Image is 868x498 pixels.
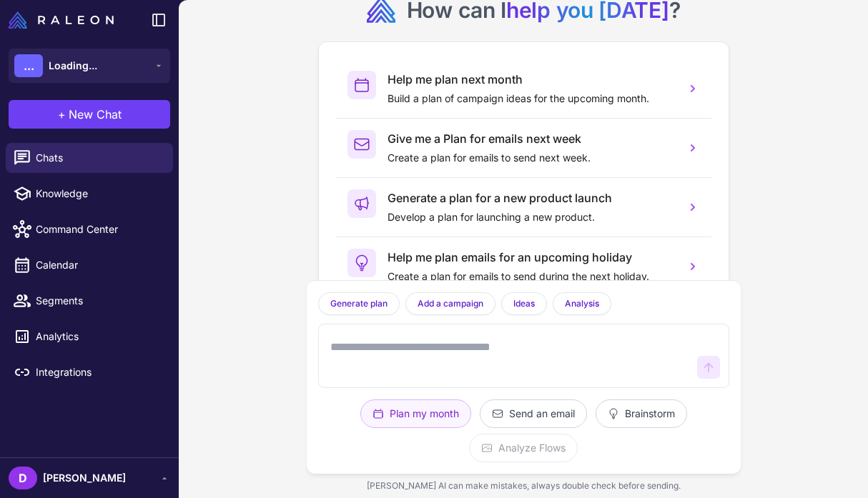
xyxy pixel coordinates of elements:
[6,322,173,352] a: Analytics
[565,297,599,310] span: Analysis
[501,292,547,315] button: Ideas
[307,474,741,498] div: [PERSON_NAME] AI can make mistakes, always double check before sending.
[388,189,674,206] h3: Generate a plan for a new product launch
[318,292,400,315] button: Generate plan
[388,71,674,88] h3: Help me plan next month
[9,100,170,129] button: +New Chat
[9,467,37,489] div: D
[36,329,162,344] span: Analytics
[388,130,674,147] h3: Give me a Plan for emails next week
[6,357,173,387] a: Integrations
[388,91,674,106] p: Build a plan of campaign ideas for the upcoming month.
[58,106,66,123] span: +
[6,179,173,209] a: Knowledge
[405,292,495,315] button: Add a campaign
[9,49,170,83] button: ...Loading...
[36,257,162,273] span: Calendar
[388,150,674,166] p: Create a plan for emails to send next week.
[6,143,173,173] a: Chats
[596,399,687,428] button: Brainstorm
[360,399,471,428] button: Plan my month
[480,399,587,428] button: Send an email
[36,150,162,166] span: Chats
[469,434,578,462] button: Analyze Flows
[513,297,535,310] span: Ideas
[553,292,611,315] button: Analysis
[36,221,162,237] span: Command Center
[69,106,122,123] span: New Chat
[330,297,388,310] span: Generate plan
[388,209,674,225] p: Develop a plan for launching a new product.
[9,11,114,29] img: Raleon Logo
[6,214,173,244] a: Command Center
[388,269,674,284] p: Create a plan for emails to send during the next holiday.
[43,470,126,486] span: [PERSON_NAME]
[14,54,43,77] div: ...
[36,364,162,380] span: Integrations
[49,58,97,74] span: Loading...
[6,286,173,316] a: Segments
[36,293,162,309] span: Segments
[36,186,162,201] span: Knowledge
[6,250,173,280] a: Calendar
[388,249,674,266] h3: Help me plan emails for an upcoming holiday
[418,297,483,310] span: Add a campaign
